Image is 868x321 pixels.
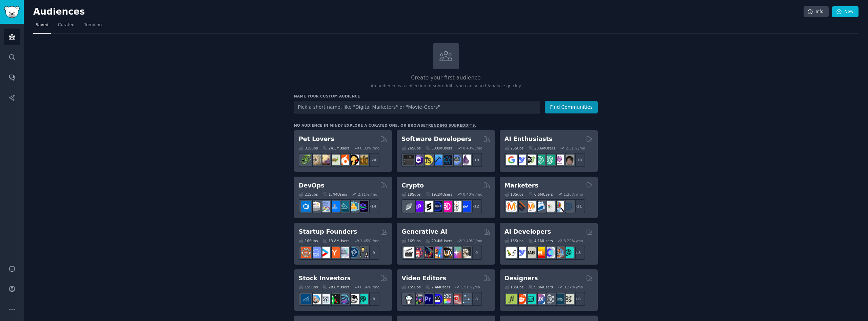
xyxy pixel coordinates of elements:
[463,146,482,150] div: 0.43 % /mo
[564,238,583,243] div: 3.22 % /mo
[506,155,517,165] img: GoogleGeminiAI
[320,201,330,212] img: Docker_DevOps
[832,6,859,18] a: New
[563,247,574,258] img: AIDevelopersSociety
[365,246,379,260] div: + 9
[301,294,311,304] img: dividends
[401,238,420,243] div: 16 Sub s
[322,146,349,150] div: 24.3M Users
[571,153,585,167] div: + 18
[358,192,377,197] div: 2.11 % /mo
[294,74,598,82] h2: Create your first audience
[310,294,321,304] img: ValueInvesting
[564,285,583,289] div: 0.27 % /mo
[460,201,471,212] img: defi_
[322,238,349,243] div: 13.8M Users
[505,181,538,190] h2: Marketers
[525,201,536,212] img: AskMarketing
[463,238,482,243] div: 1.49 % /mo
[535,201,545,212] img: Emailmarketing
[426,123,475,127] a: trending subreddits
[460,294,471,304] img: postproduction
[401,135,471,143] h2: Software Developers
[571,292,585,306] div: + 6
[563,155,574,165] img: ArtificalIntelligence
[544,155,555,165] img: chatgpt_prompts_
[432,201,442,212] img: web3
[348,201,359,212] img: aws_cdk
[413,201,423,212] img: 0xPolygon
[516,155,526,165] img: DeepSeek
[422,201,433,212] img: ethstaker
[4,6,20,18] img: GummySearch logo
[413,247,423,258] img: dalle2
[413,294,423,304] img: editors
[329,294,340,304] img: Trading
[528,146,555,150] div: 20.6M Users
[505,285,524,289] div: 13 Sub s
[358,294,368,304] img: technicalanalysis
[528,285,553,289] div: 9.8M Users
[348,247,359,258] img: Entrepreneurship
[544,201,555,212] img: googleads
[460,247,471,258] img: DreamBooth
[505,238,524,243] div: 15 Sub s
[544,294,555,304] img: userexperience
[299,192,318,197] div: 21 Sub s
[299,181,324,190] h2: DevOps
[432,247,442,258] img: sdforall
[528,192,553,197] div: 6.6M Users
[505,228,551,236] h2: AI Developers
[468,246,482,260] div: + 9
[571,246,585,260] div: + 8
[299,274,351,283] h2: Stock Investors
[426,146,452,150] div: 30.0M Users
[468,199,482,213] div: + 12
[804,6,829,18] a: Info
[516,294,526,304] img: logodesign
[506,247,517,258] img: LangChain
[451,201,461,212] img: CryptoNews
[544,247,555,258] img: OpenSourceAI
[413,155,423,165] img: csharp
[322,285,349,289] div: 28.6M Users
[441,155,452,165] img: reactnative
[401,146,420,150] div: 26 Sub s
[460,155,471,165] img: elixir
[545,101,598,113] button: Find Communities
[468,153,482,167] div: + 19
[322,192,347,197] div: 1.7M Users
[310,155,321,165] img: ballpython
[516,247,526,258] img: DeepSeek
[506,201,517,212] img: content_marketing
[505,192,524,197] div: 18 Sub s
[320,247,330,258] img: startup
[554,294,564,304] img: learndesign
[33,20,51,34] a: Saved
[358,247,368,258] img: growmybusiness
[401,181,424,190] h2: Crypto
[516,201,526,212] img: bigseo
[525,247,536,258] img: Rag
[403,155,414,165] img: software
[360,238,379,243] div: 1.45 % /mo
[505,135,552,143] h2: AI Enthusiasts
[294,101,540,113] input: Pick a short name, like "Digital Marketers" or "Movie-Goers"
[401,274,446,283] h2: Video Editors
[299,238,318,243] div: 16 Sub s
[299,228,357,236] h2: Startup Founders
[441,201,452,212] img: defiblockchain
[463,192,482,197] div: 0.40 % /mo
[339,294,349,304] img: StocksAndTrading
[426,285,450,289] div: 2.4M Users
[329,201,340,212] img: DevOpsLinks
[506,294,517,304] img: typography
[401,285,420,289] div: 15 Sub s
[310,247,321,258] img: SaaS
[571,199,585,213] div: + 11
[320,155,330,165] img: leopardgeckos
[451,247,461,258] img: starryai
[299,146,318,150] div: 31 Sub s
[36,22,48,28] span: Saved
[535,155,545,165] img: chatgpt_promptDesign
